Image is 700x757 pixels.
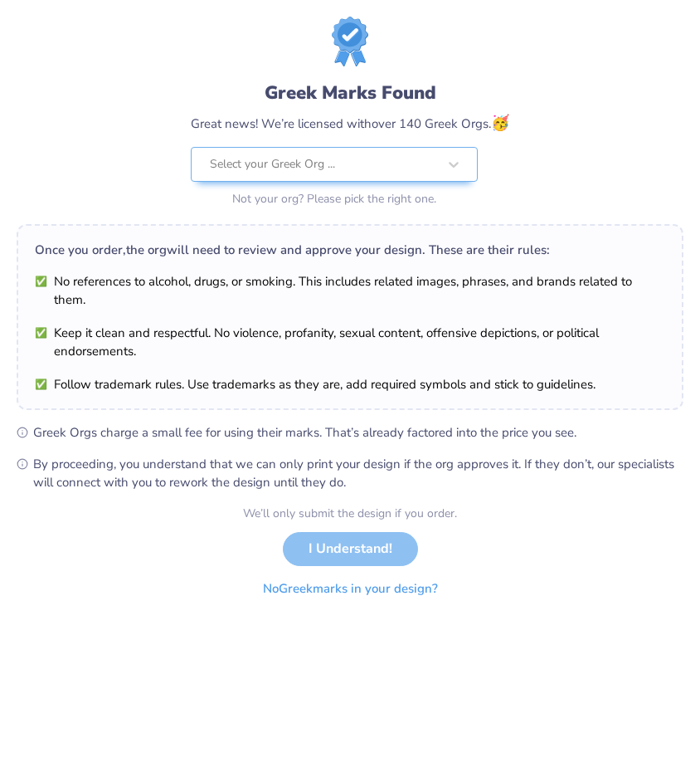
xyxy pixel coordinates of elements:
[33,455,683,491] span: By proceeding, you understand that we can only print your design if the org approves it. If they ...
[35,375,665,393] li: Follow trademark rules. Use trademarks as they are, add required symbols and stick to guidelines.
[35,241,665,259] div: Once you order, the org will need to review and approve your design. These are their rules:
[191,80,509,106] div: Greek Marks Found
[249,572,452,606] button: NoGreekmarks in your design?
[491,113,509,133] span: 🥳
[191,190,478,208] div: Not your org? Please pick the right one.
[191,112,509,134] div: Great news! We’re licensed with over 140 Greek Orgs.
[243,505,457,522] div: We’ll only submit the design if you order.
[33,423,683,442] span: Greek Orgs charge a small fee for using their marks. That’s already factored into the price you see.
[332,17,368,66] img: license-marks-badge.png
[35,324,665,360] li: Keep it clean and respectful. No violence, profanity, sexual content, offensive depictions, or po...
[35,272,665,309] li: No references to alcohol, drugs, or smoking. This includes related images, phrases, and brands re...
